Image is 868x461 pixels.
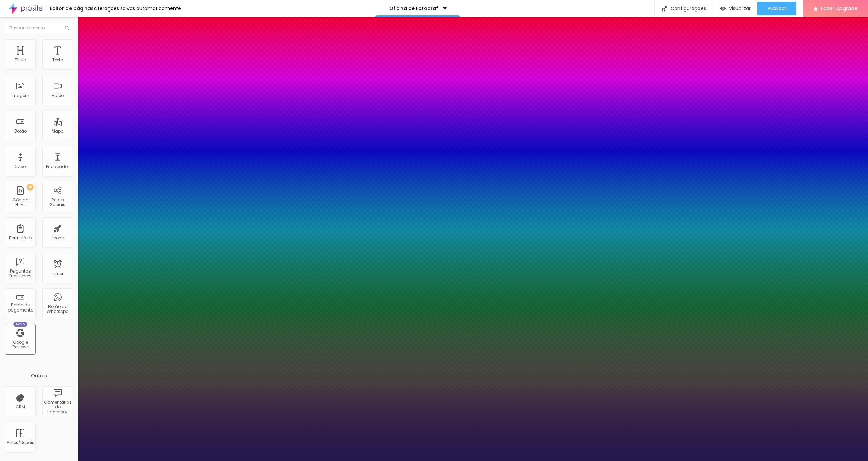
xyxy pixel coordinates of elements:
[7,269,34,279] div: Perguntas frequentes
[662,6,667,12] img: Icone
[7,303,34,313] div: Botão de pagamento
[713,2,757,15] button: Visualizar
[16,405,25,409] div: CRM
[52,58,63,62] div: Texto
[7,340,34,350] div: Google Reviews
[729,6,751,11] span: Visualizar
[52,93,64,98] div: Vídeo
[389,6,438,11] p: Oficina de Fotograf
[13,322,28,327] div: Novo
[15,58,26,62] div: Título
[757,2,796,15] button: Publicar
[14,129,27,134] div: Botão
[9,236,32,240] div: Formulário
[46,164,69,169] div: Espaçador
[44,400,71,415] div: Comentários do Facebook
[14,164,27,169] div: Divisor
[44,304,71,314] div: Botão do WhatsApp
[65,26,69,30] img: Icone
[7,440,34,445] div: Antes/Depois
[11,93,29,98] div: Imagem
[7,198,34,207] div: Código HTML
[94,6,181,11] div: Alterações salvas automaticamente
[768,6,786,11] span: Publicar
[52,236,64,240] div: Ícone
[46,6,94,11] div: Editor de páginas
[52,271,63,276] div: Timer
[720,6,726,12] img: view-1.svg
[821,5,858,11] span: Fazer Upgrade
[44,198,71,207] div: Redes Sociais
[52,129,64,134] div: Mapa
[5,22,73,34] input: Buscar elemento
